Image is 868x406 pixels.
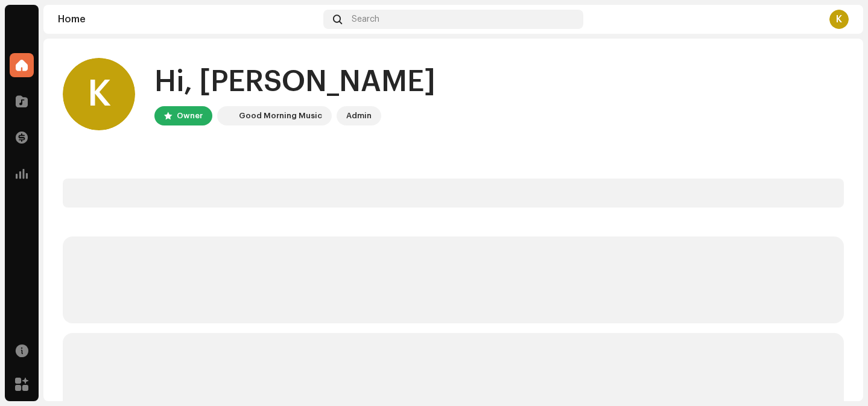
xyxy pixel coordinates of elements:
div: K [829,10,849,29]
div: Hi, [PERSON_NAME] [154,63,436,101]
span: Search [352,14,379,24]
div: Owner [177,109,203,123]
img: 4d355f5d-9311-46a2-b30d-525bdb8252bf [220,109,234,123]
div: Home [58,14,318,24]
div: K [63,58,135,130]
div: Admin [346,109,372,123]
div: Good Morning Music [239,109,322,123]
